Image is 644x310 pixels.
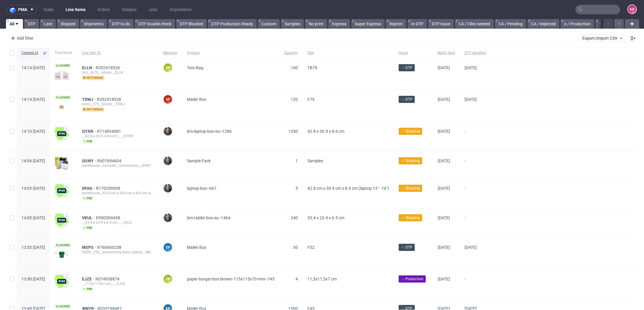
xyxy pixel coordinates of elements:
img: Maciej Sobola [164,127,172,135]
span: 100 [291,65,298,70]
span: 13:50 [DATE] [21,277,45,281]
a: Tasks [39,5,57,14]
a: R760660238 [97,245,123,250]
span: R390569498 [96,215,121,220]
span: DFAG [82,186,96,191]
a: Late [40,19,56,29]
span: TB79. [307,65,318,70]
span: 14:03 [DATE] [21,186,45,191]
button: pma [7,5,37,14]
img: version_two_editor_design [55,70,69,80]
a: Custom [258,19,280,29]
a: Impositions [166,5,195,14]
span: 14:00 [DATE] [21,215,45,220]
span: R170299008 [96,186,121,191]
span: 1350 [288,129,298,134]
span: 5 [295,186,298,191]
img: version_two_editor_design.png [55,251,69,258]
span: pim [82,287,93,292]
span: Locked [55,95,71,100]
span: 4 [295,277,298,281]
span: QYXN [82,129,97,134]
img: Maciej Sobola [164,214,172,222]
span: Sample Pack [187,158,211,163]
div: mrt__tb79__3dcelo__ELLN [82,70,154,75]
span: → DTP [401,245,412,250]
span: [DATE] [438,158,450,163]
button: Export/Import CSV [580,35,626,42]
span: - [465,277,486,292]
a: TDWJ [82,97,97,102]
img: wHgJFi1I6lmhQAAAABJRU5ErkJggg== [55,127,69,141]
span: Manager [163,50,177,55]
span: [DATE] [438,65,450,70]
img: wHgJFi1I6lmhQAAAABJRU5ErkJggg== [55,213,69,227]
span: R607694604 [97,158,123,163]
span: 33.4 x 23.9 x 6.5 cm [307,215,344,220]
span: Line item ID [82,50,154,55]
span: laptop-box--667 [187,186,216,191]
a: Shipped [57,19,79,29]
span: EJZE [82,277,95,281]
a: Designs [118,5,140,14]
img: Maciej Sobola [164,184,172,192]
div: ostro__f79__3dcelo__TDWJ [82,102,154,107]
span: [DATE] [438,186,450,191]
a: Line Items [62,5,89,14]
a: QGNY [82,158,97,163]
span: R714834081 [97,129,122,134]
span: [DATE] [438,215,450,220]
span: → Shipping [401,158,420,164]
img: logo [10,6,18,13]
span: F79. [307,97,316,102]
img: wHgJFi1I6lmhQAAAABJRU5ErkJggg== [55,183,69,198]
span: → DTP [401,97,412,102]
a: VKUL [82,215,96,220]
a: Reprint [386,19,406,29]
span: Quantity [284,50,298,55]
a: DTP Double check [135,19,175,29]
span: Export/Import CSV [582,36,623,41]
div: __11-5x11-5x7-cm____EJZE [82,281,154,286]
a: MSPS [82,245,97,250]
span: bm-tablet-box-eu--1464 [187,215,230,220]
a: In DTP [408,19,427,29]
span: [DATE] [465,97,477,102]
span: 1 [295,158,298,163]
span: 14:14 [DATE] [21,97,45,102]
span: → Shipping [401,129,420,134]
span: 240 [291,215,298,220]
span: Tote Bag [187,65,203,70]
div: __33-4-x-23-9-x-6-5-cm____VKUL [82,220,154,225]
figcaption: GF [164,95,172,104]
a: Super Express [351,19,385,29]
span: Size [307,50,389,55]
a: No print [305,19,327,29]
a: R352418528 [96,65,121,70]
img: Maciej Sobola [164,157,172,165]
span: Stage [399,50,428,55]
figcaption: EP [164,243,172,252]
span: R352418528 [97,97,122,102]
span: pim [82,226,93,230]
span: Mailer Box [187,245,206,250]
a: CA / Rejected [527,19,559,29]
a: CA / Files needed [455,19,494,29]
span: pim [82,139,93,144]
img: version_two_editor_design [55,103,69,111]
a: Sent to Fulfillment [595,19,636,29]
span: DTP deadline [465,50,486,55]
span: Locked [55,304,71,309]
span: returning [82,75,104,80]
a: DTP Issue [428,19,454,29]
a: R074938874 [95,277,121,281]
img: wHgJFi1I6lmhQAAAABJRU5ErkJggg== [55,274,69,289]
span: - [465,215,486,230]
a: DTP to do [108,19,134,29]
a: Orders [94,5,114,14]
